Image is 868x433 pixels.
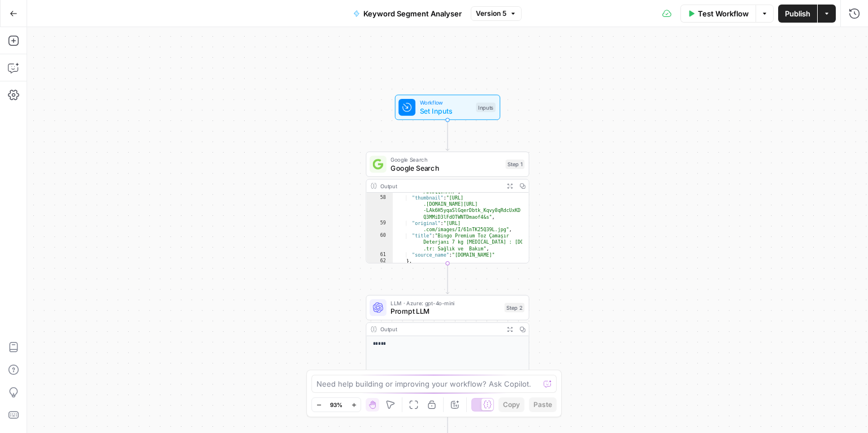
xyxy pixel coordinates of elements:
[346,5,468,23] button: Keyword Segment Analyser
[505,303,524,313] div: Step 2
[390,163,501,174] span: Google Search
[366,220,393,232] div: 59
[529,397,557,412] button: Paste
[366,258,393,265] div: 62
[476,102,496,112] div: Inputs
[390,298,500,307] span: LLM · Azure: gpt-4o-mini
[533,400,552,410] span: Paste
[498,397,524,412] button: Copy
[420,98,472,107] span: Workflow
[446,120,449,150] g: Edge from start to step_1
[506,159,525,169] div: Step 1
[366,252,393,258] div: 61
[390,306,500,317] span: Prompt LLM
[366,151,529,263] div: Google SearchGoogle SearchStep 1Output /B0DQQ9KMKV", "thumbnail":"[URL] .[DOMAIN_NAME][URL] -LAk6...
[330,400,342,409] span: 93%
[380,325,501,334] div: Output
[698,8,749,19] span: Test Workflow
[366,94,529,120] div: WorkflowSet InputsInputs
[390,155,501,164] span: Google Search
[785,8,810,19] span: Publish
[503,400,520,410] span: Copy
[420,106,472,116] span: Set Inputs
[471,6,522,21] button: Version 5
[778,5,817,23] button: Publish
[366,195,393,220] div: 58
[366,233,393,252] div: 60
[363,8,462,19] span: Keyword Segment Analyser
[446,263,449,293] g: Edge from step_1 to step_2
[366,295,529,407] div: LLM · Azure: gpt-4o-miniPrompt LLMStep 2Output*****
[680,5,756,23] button: Test Workflow
[380,181,501,190] div: Output
[476,8,506,19] span: Version 5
